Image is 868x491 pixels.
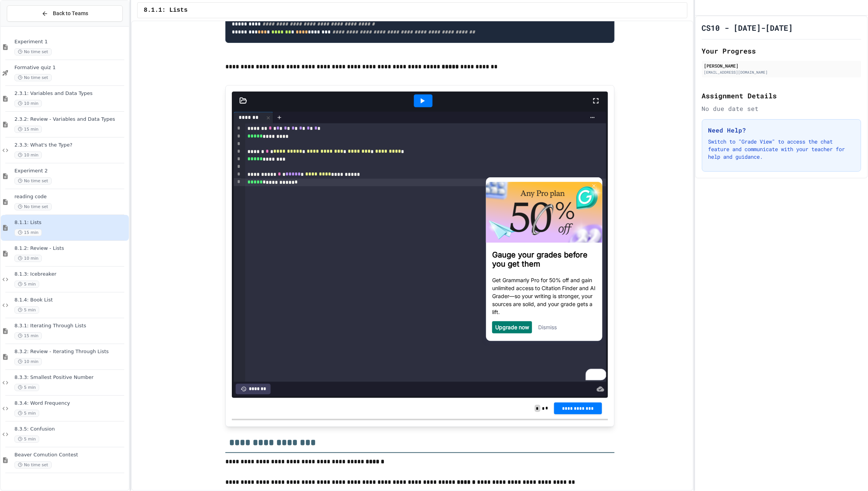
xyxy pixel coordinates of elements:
span: 8.3.2: Review - Iterating Through Lists [14,349,127,355]
span: 15 min [14,229,42,236]
span: 8.1.1: Lists [14,219,127,226]
p: Get Grammarly Pro for 50% off and gain unlimited access to Citation Finder and AI Grader—so your ... [10,99,114,139]
img: b691f0dbac2949fda2ab1b53a00960fb-306x160.png [4,5,120,65]
span: Formative quiz 1 [14,65,127,71]
span: 5 min [14,410,39,417]
h1: CS10 - [DATE]-[DATE] [702,22,793,33]
span: reading code [14,194,127,200]
span: 8.1.3: Icebreaker [14,271,127,278]
img: close_x_white.png [111,7,114,10]
span: 8.3.5: Confusion [14,426,127,433]
span: Experiment 2 [14,168,127,174]
span: 2.3.3: What's the Type? [14,142,127,148]
span: 8.3.4: Word Frequency [14,400,127,407]
h3: Gauge your grades before you get them [10,73,114,91]
span: Beaver Comution Contest [14,452,127,458]
h2: Assignment Details [702,90,861,101]
span: No time set [14,48,52,55]
span: 8.1.1: Lists [144,6,187,15]
span: 5 min [14,384,39,391]
span: 8.1.2: Review - Lists [14,245,127,252]
span: 8.1.4: Book List [14,297,127,303]
span: Experiment 1 [14,39,127,45]
span: 15 min [14,126,42,133]
span: 2.3.2: Review - Variables and Data Types [14,116,127,123]
span: 5 min [14,436,39,443]
span: No time set [14,461,52,469]
a: Upgrade now [13,147,47,153]
span: 10 min [14,152,42,159]
div: No due date set [702,104,861,113]
span: No time set [14,177,52,185]
p: Switch to "Grade View" to access the chat feature and communicate with your teacher for help and ... [708,138,855,161]
h2: Your Progress [702,46,861,56]
span: 8.3.3: Smallest Positive Number [14,374,127,381]
span: 15 min [14,332,42,339]
span: No time set [14,74,52,81]
div: [EMAIL_ADDRESS][DOMAIN_NAME] [704,69,859,75]
span: 10 min [14,100,42,107]
span: 5 min [14,281,39,288]
div: To enrich screen reader interactions, please activate Accessibility in Grammarly extension settings [245,123,606,381]
span: 2.3.1: Variables and Data Types [14,90,127,97]
div: [PERSON_NAME] [704,62,859,69]
h3: Need Help? [708,126,855,135]
button: Back to Teams [7,5,123,22]
span: 10 min [14,358,42,365]
span: 5 min [14,306,39,314]
a: Dismiss [56,147,75,153]
span: 10 min [14,255,42,262]
span: Back to Teams [53,9,88,17]
span: 8.3.1: Iterating Through Lists [14,323,127,329]
span: No time set [14,203,52,210]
